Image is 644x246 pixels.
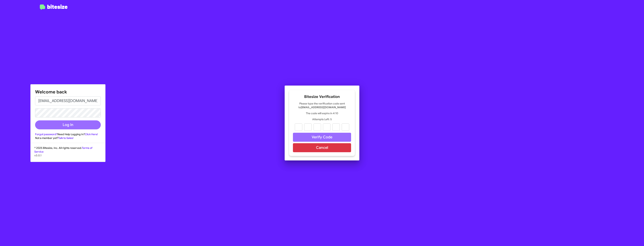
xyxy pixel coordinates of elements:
button: Verify Code [293,133,351,142]
p: Please type the verification code sent to [293,102,351,109]
p: Attempts Left: 5 [293,117,351,121]
p: The code will expire in 4:10 [293,111,351,115]
button: Cancel [293,143,351,152]
h2: Bitesize Verification [293,94,351,100]
strong: [EMAIL_ADDRESS][DOMAIN_NAME] [301,106,346,109]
